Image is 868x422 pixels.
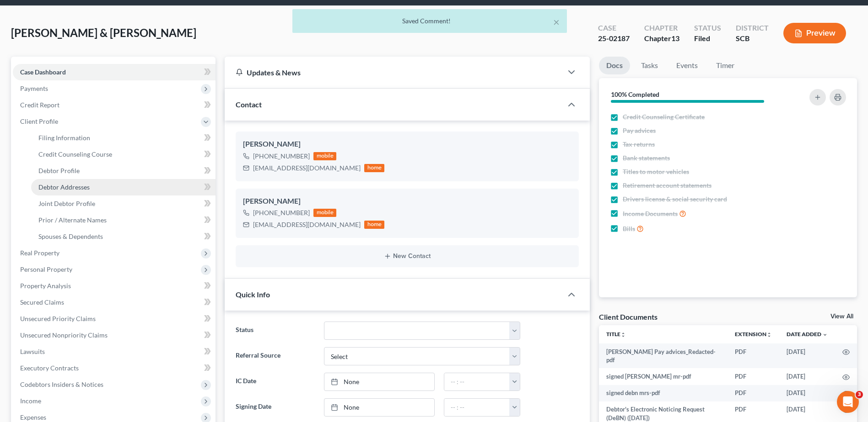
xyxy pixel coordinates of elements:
[20,117,58,125] span: Client Profile
[13,311,216,327] a: Unsecured Priority Claims
[623,209,678,218] span: Income Documents
[38,167,80,174] span: Debtor Profile
[253,208,310,217] div: [PHONE_NUMBER]
[38,183,90,191] span: Debtor Addresses
[735,331,772,338] a: Extensionunfold_more
[38,150,112,158] span: Credit Counseling Course
[364,221,384,229] div: home
[31,179,216,195] a: Debtor Addresses
[671,34,679,42] span: 13
[20,101,59,109] span: Credit Report
[623,224,635,233] span: Bills
[598,33,630,44] div: 25-02187
[599,343,728,369] td: [PERSON_NAME] Pay advices_Redacted-pdf
[13,97,216,113] a: Credit Report
[313,209,336,217] div: mobile
[553,16,560,27] button: ×
[623,153,670,163] span: Bank statements
[634,57,665,74] a: Tasks
[20,397,41,405] span: Income
[623,126,656,135] span: Pay advices
[243,253,571,260] button: New Contact
[236,100,262,109] span: Contact
[444,373,510,390] input: -- : --
[837,391,859,413] iframe: Intercom live chat
[20,413,46,421] span: Expenses
[728,343,779,369] td: PDF
[253,220,361,229] div: [EMAIL_ADDRESS][DOMAIN_NAME]
[253,164,361,173] div: [EMAIL_ADDRESS][DOMAIN_NAME]
[766,332,772,338] i: unfold_more
[31,146,216,163] a: Credit Counseling Course
[38,216,107,224] span: Prior / Alternate Names
[606,331,626,338] a: Titleunfold_more
[231,398,319,417] label: Signing Date
[324,373,434,390] a: None
[623,140,655,149] span: Tax returns
[620,332,626,338] i: unfold_more
[779,385,835,401] td: [DATE]
[20,331,108,339] span: Unsecured Nonpriority Claims
[243,196,571,207] div: [PERSON_NAME]
[669,57,705,74] a: Events
[728,368,779,385] td: PDF
[20,315,96,322] span: Unsecured Priority Claims
[20,68,66,76] span: Case Dashboard
[599,385,728,401] td: signed debn mrs-pdf
[623,167,689,176] span: Titles to motor vehicles
[231,347,319,365] label: Referral Source
[20,364,79,372] span: Executory Contracts
[20,282,71,290] span: Property Analysis
[13,278,216,294] a: Property Analysis
[599,57,630,74] a: Docs
[13,294,216,311] a: Secured Claims
[38,200,95,207] span: Joint Debtor Profile
[623,181,712,190] span: Retirement account statements
[324,399,434,416] a: None
[20,298,64,306] span: Secured Claims
[236,290,270,299] span: Quick Info
[13,64,216,80] a: Case Dashboard
[599,312,658,322] div: Client Documents
[13,360,216,376] a: Executory Contracts
[444,399,510,416] input: -- : --
[231,322,319,340] label: Status
[623,195,727,204] span: Drivers license & social security card
[243,139,571,150] div: [PERSON_NAME]
[253,152,310,161] div: [PHONE_NUMBER]
[364,164,384,172] div: home
[694,33,721,44] div: Filed
[31,195,216,212] a: Joint Debtor Profile
[611,90,659,98] strong: 100% Completed
[787,331,828,338] a: Date Added expand_more
[20,84,48,92] span: Payments
[31,130,216,146] a: Filing Information
[20,348,45,355] span: Lawsuits
[31,163,216,179] a: Debtor Profile
[623,112,705,121] span: Credit Counseling Certificate
[599,368,728,385] td: signed [PERSON_NAME] mr-pdf
[709,57,742,74] a: Timer
[736,33,769,44] div: SCB
[20,380,103,388] span: Codebtors Insiders & Notices
[231,373,319,391] label: IC Date
[313,152,336,160] div: mobile
[779,343,835,369] td: [DATE]
[38,134,90,142] span: Filing Information
[13,343,216,360] a: Lawsuits
[830,313,853,320] a: View All
[822,332,828,338] i: expand_more
[38,232,103,240] span: Spouses & Dependents
[856,391,863,398] span: 3
[728,385,779,401] td: PDF
[20,265,72,273] span: Personal Property
[644,33,679,44] div: Chapter
[20,249,59,257] span: Real Property
[13,327,216,343] a: Unsecured Nonpriority Claims
[779,368,835,385] td: [DATE]
[236,68,551,77] div: Updates & News
[31,228,216,245] a: Spouses & Dependents
[31,212,216,228] a: Prior / Alternate Names
[300,16,560,26] div: Saved Comment!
